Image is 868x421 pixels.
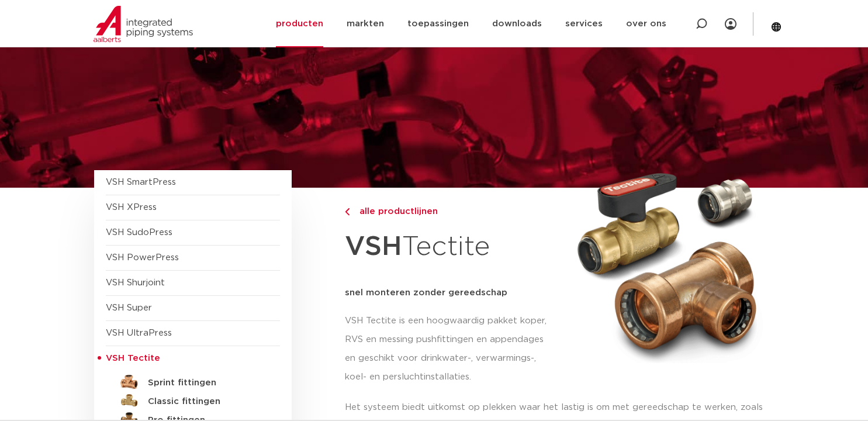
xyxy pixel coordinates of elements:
[106,228,172,237] a: VSH SudoPress
[345,225,556,270] h1: Tectite
[345,288,507,297] strong: snel monteren zonder gereedschap
[106,329,172,337] a: VSH UltraPress
[345,233,402,260] strong: VSH
[352,207,438,216] span: alle productlijnen
[148,378,264,388] h5: Sprint fittingen
[106,371,280,390] a: Sprint fittingen
[106,253,179,262] a: VSH PowerPress
[345,205,556,219] a: alle productlijnen
[345,208,350,216] img: chevron-right.svg
[106,203,157,212] a: VSH XPress
[106,278,165,287] a: VSH Shurjoint
[106,390,280,409] a: Classic fittingen
[106,354,160,363] span: VSH Tectite
[106,303,152,312] a: VSH Super
[106,178,176,187] a: VSH SmartPress
[345,312,556,387] p: VSH Tectite is een hoogwaardig pakket koper, RVS en messing pushfittingen en appendages en geschi...
[148,396,264,407] h5: Classic fittingen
